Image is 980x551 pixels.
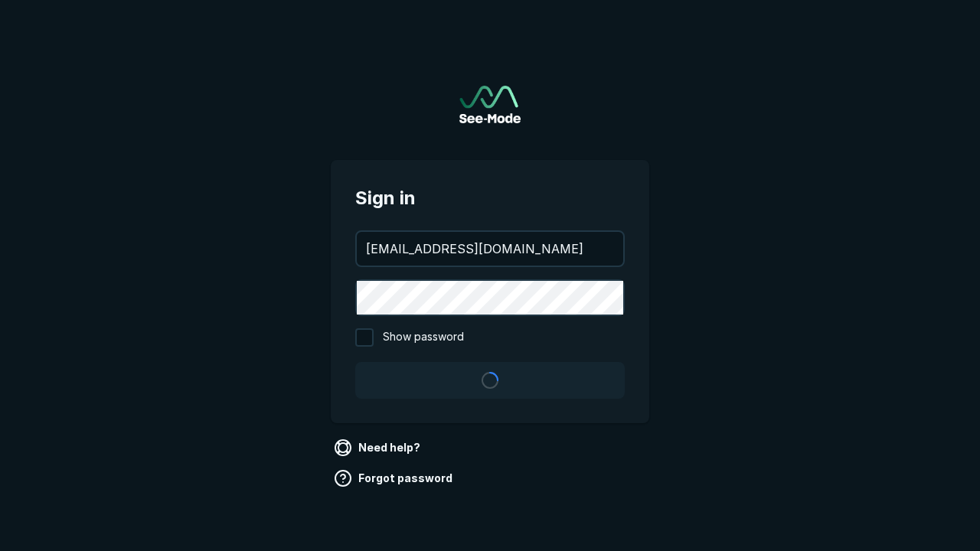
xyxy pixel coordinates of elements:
a: Forgot password [331,466,459,491]
a: Need help? [331,435,426,460]
a: Go to sign in [459,86,521,123]
img: See-Mode Logo [459,86,521,123]
span: Show password [383,328,464,347]
span: Sign in [355,184,625,212]
input: your@email.com [357,232,623,266]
